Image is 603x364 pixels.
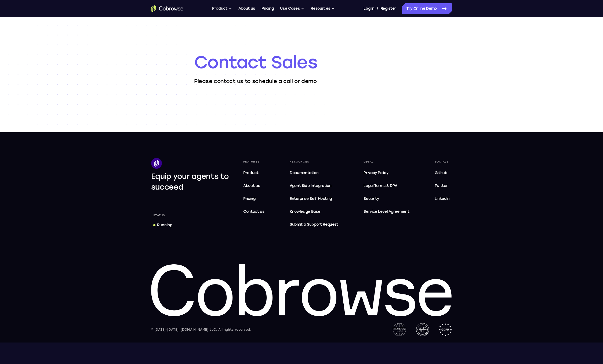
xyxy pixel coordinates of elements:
a: Security [361,193,411,204]
span: About us [243,183,260,188]
img: ISO [393,323,406,336]
div: Socials [433,158,452,165]
p: Please contact us to schedule a call or demo [194,77,409,85]
span: Twitter [435,183,448,188]
span: Pricing [243,196,256,201]
span: Github [435,171,447,175]
img: GDPR [439,323,452,336]
span: Agent Side Integration [290,183,338,189]
a: Try Online Demo [402,3,452,14]
span: Submit a Support Request [290,221,338,228]
a: Enterprise Self Hosting [288,193,340,204]
span: Privacy Policy [364,171,388,175]
span: Product [243,171,259,175]
img: AICPA SOC [416,323,429,336]
span: Legal Terms & DPA [364,183,397,188]
span: Security [364,196,379,201]
span: Enterprise Self Hosting [290,196,338,202]
a: Documentation [288,168,340,178]
span: Documentation [290,171,318,175]
div: Features [241,158,267,165]
div: © [DATE]-[DATE], [DOMAIN_NAME] LLC. All rights reserved. [151,327,251,332]
div: Status [151,212,167,219]
a: Product [241,168,267,178]
a: Agent Side Integration [288,181,340,191]
a: Log In [364,3,374,14]
a: Legal Terms & DPA [361,181,411,191]
a: Contact us [241,206,267,217]
a: About us [241,181,267,191]
div: Resources [288,158,340,165]
button: Use Cases [280,3,304,14]
div: Running [157,222,172,228]
a: Twitter [433,181,452,191]
span: Contact us [243,209,264,214]
span: Equip your agents to succeed [151,172,229,192]
a: Knowledge Base [288,206,340,217]
div: Legal [361,158,411,165]
a: Pricing [261,3,274,14]
a: Privacy Policy [361,168,411,178]
a: Service Level Agreement [361,206,411,217]
a: Linkedin [433,193,452,204]
button: Product [212,3,232,14]
h1: Contact Sales [194,52,409,73]
a: Go to the home page [151,5,183,12]
a: Pricing [241,193,267,204]
span: / [377,5,378,12]
span: Linkedin [435,196,450,201]
a: About us [238,3,255,14]
a: Running [151,220,175,230]
span: Knowledge Base [290,209,320,214]
a: Register [380,3,396,14]
a: Submit a Support Request [288,219,340,230]
button: Resources [311,3,335,14]
span: Service Level Agreement [364,208,409,215]
a: Github [433,168,452,178]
